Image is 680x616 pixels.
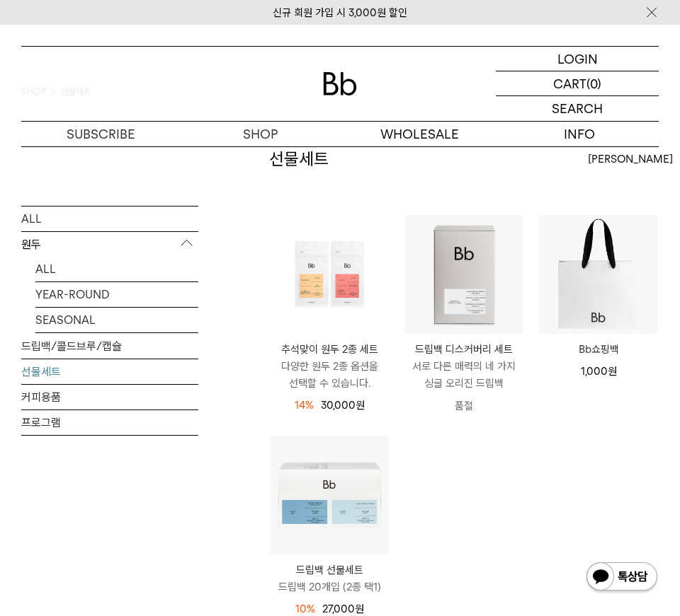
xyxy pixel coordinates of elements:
span: [PERSON_NAME] [588,151,673,168]
a: 선물세트 [21,359,198,383]
a: Bb쇼핑백 [539,341,658,358]
span: 30,000 [321,399,365,412]
p: INFO [499,122,659,146]
div: 14% [295,397,314,414]
p: 서로 다른 매력의 네 가지 싱글 오리진 드립백 [404,358,523,392]
a: LOGIN [496,47,659,71]
a: 추석맞이 원두 2종 세트 다양한 원두 2종 옵션을 선택할 수 있습니다. [270,341,389,392]
img: Bb쇼핑백 [539,215,658,334]
a: YEAR-ROUND [35,281,198,306]
p: 드립백 디스커버리 세트 [404,341,523,358]
p: LOGIN [557,47,598,71]
a: 드립백/콜드브루/캡슐 [21,333,198,358]
span: 1,000 [581,365,617,378]
a: SEASONAL [35,307,198,332]
a: CART (0) [496,71,659,96]
img: 추석맞이 원두 2종 세트 [270,215,389,334]
p: 드립백 선물세트 [270,562,389,579]
span: 원 [355,603,364,615]
p: 다양한 원두 2종 옵션을 선택할 수 있습니다. [270,358,389,392]
img: 드립백 선물세트 [270,436,389,554]
a: ALL [21,206,198,231]
img: 카카오톡 채널 1:1 채팅 버튼 [585,561,659,595]
a: 커피용품 [21,384,198,409]
img: 드립백 디스커버리 세트 [404,215,523,334]
a: ALL [35,256,198,281]
span: 원 [356,399,365,412]
p: CART [553,71,586,95]
span: 원 [608,365,617,378]
a: SUBSCRIBE [21,122,181,146]
a: SHOP [181,122,340,146]
a: 드립백 디스커버리 세트 서로 다른 매력의 네 가지 싱글 오리진 드립백 [404,341,523,392]
p: WHOLESALE [340,122,499,146]
p: 품절 [404,392,523,420]
h2: 선물세트 [269,147,329,171]
a: 신규 회원 가입 시 3,000원 할인 [273,6,407,19]
a: 프로그램 [21,409,198,434]
p: (0) [586,71,601,95]
p: 원두 [21,231,198,257]
img: 로고 [323,72,357,95]
a: 드립백 선물세트 드립백 20개입 (2종 택1) [270,562,389,595]
p: 추석맞이 원두 2종 세트 [270,341,389,358]
p: 드립백 20개입 (2종 택1) [270,579,389,595]
span: 27,000 [322,603,364,615]
p: SEARCH [552,96,603,121]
